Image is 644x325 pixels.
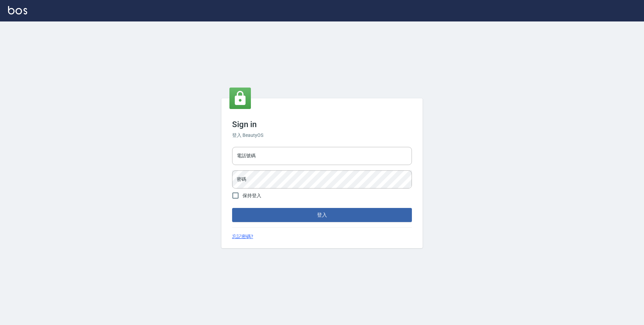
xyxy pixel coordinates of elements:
h3: Sign in [232,120,412,129]
a: 忘記密碼? [232,233,253,240]
img: Logo [8,6,27,14]
button: 登入 [232,208,412,222]
span: 保持登入 [243,192,261,199]
h6: 登入 BeautyOS [232,132,412,139]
